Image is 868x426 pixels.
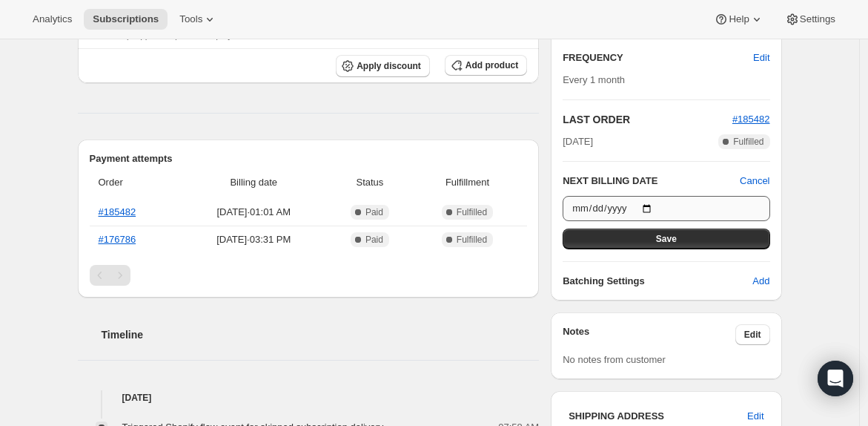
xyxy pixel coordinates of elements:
[563,50,753,65] h2: FREQUENCY
[185,205,324,220] span: [DATE] · 01:01 AM
[563,274,752,289] h6: Batching Settings
[753,50,769,65] span: Edit
[357,60,421,72] span: Apply discount
[563,134,593,149] span: [DATE]
[569,409,747,424] h3: SHIPPING ADDRESS
[776,9,844,30] button: Settings
[457,206,487,218] span: Fulfilled
[170,9,226,30] button: Tools
[563,324,735,345] h3: Notes
[563,229,769,249] button: Save
[744,329,761,341] span: Edit
[733,136,763,148] span: Fulfilled
[90,166,180,199] th: Order
[563,112,732,127] h2: LAST ORDER
[457,234,487,246] span: Fulfilled
[90,151,528,166] h2: Payment attempts
[747,409,763,424] span: Edit
[102,327,540,342] h2: Timeline
[563,74,625,85] span: Every 1 month
[732,114,770,125] a: #185482
[185,232,324,247] span: [DATE] · 03:31 PM
[466,59,518,71] span: Add product
[33,13,72,25] span: Analytics
[365,206,383,218] span: Paid
[743,269,778,293] button: Add
[90,265,528,286] nav: Pagination
[732,112,770,127] button: #185482
[24,9,81,30] button: Analytics
[99,206,136,217] a: #185482
[336,55,430,77] button: Apply discount
[365,234,383,246] span: Paid
[93,13,159,25] span: Subscriptions
[445,55,527,76] button: Add product
[78,390,540,405] h4: [DATE]
[99,234,136,245] a: #176786
[84,9,168,30] button: Subscriptions
[332,175,408,190] span: Status
[656,233,677,245] span: Save
[563,174,740,189] h2: NEXT BILLING DATE
[800,13,835,25] span: Settings
[185,175,324,190] span: Billing date
[752,274,769,289] span: Add
[563,354,666,365] span: No notes from customer
[179,13,202,25] span: Tools
[735,324,770,345] button: Edit
[740,174,769,189] button: Cancel
[705,9,772,30] button: Help
[818,361,853,396] div: Open Intercom Messenger
[744,46,778,70] button: Edit
[729,13,749,25] span: Help
[417,175,518,190] span: Fulfillment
